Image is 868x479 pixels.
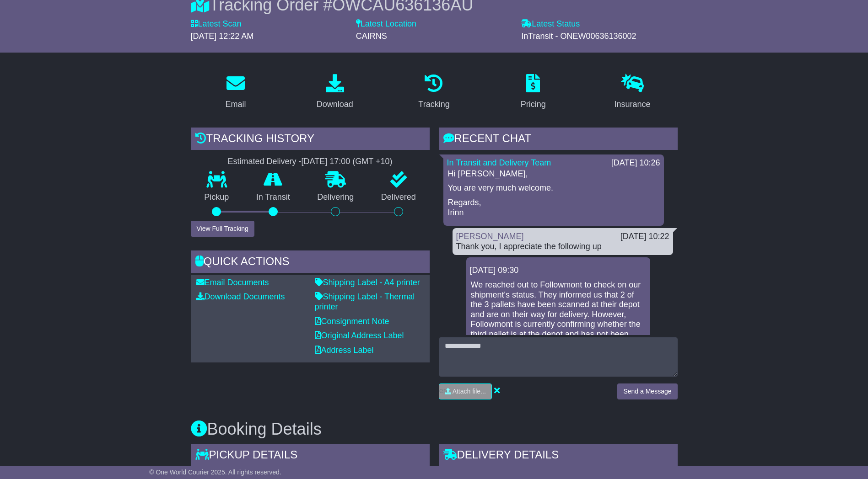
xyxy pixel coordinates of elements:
a: Pricing [515,71,552,114]
a: In Transit and Delivery Team [447,158,551,167]
label: Latest Location [356,19,416,29]
a: Address Label [315,346,374,355]
span: CAIRNS [356,32,387,41]
a: Email [219,71,252,114]
label: Latest Status [521,19,580,29]
h3: Booking Details [191,420,678,438]
button: Send a Message [617,383,677,399]
div: Insurance [615,98,651,111]
div: RECENT CHAT [439,128,678,152]
div: Tracking history [191,128,430,152]
div: [DATE] 10:22 [620,232,669,242]
span: InTransit - ONEW00636136002 [521,32,636,41]
p: You are very much welcome. [448,183,659,193]
a: Email Documents [196,278,269,287]
div: [DATE] 10:26 [611,158,660,168]
div: Pickup Details [191,444,430,468]
div: Quick Actions [191,250,430,275]
span: [DATE] 12:22 AM [191,32,254,41]
p: We reached out to Followmont to check on our shipment's status. They informed us that 2 of the 3 ... [471,280,646,349]
a: Insurance [609,71,657,114]
a: Consignment Note [315,317,389,326]
div: Download [317,98,353,111]
div: [DATE] 17:00 (GMT +10) [302,157,393,167]
div: Thank you, I appreciate the following up [456,242,669,252]
p: Hi [PERSON_NAME], [448,169,659,179]
p: Pickup [191,192,243,202]
span: © One World Courier 2025. All rights reserved. [149,468,281,476]
a: Tracking [412,71,455,114]
div: Tracking [418,98,449,111]
p: Delivered [367,192,430,202]
div: Delivery Details [439,444,678,468]
p: Regards, Irinn [448,198,659,218]
button: View Full Tracking [191,221,254,237]
div: Pricing [521,98,546,111]
p: Delivering [304,192,368,202]
a: Original Address Label [315,331,404,340]
p: In Transit [243,192,304,202]
div: Email [225,98,246,111]
a: Download [311,71,359,114]
a: Download Documents [196,292,285,301]
label: Latest Scan [191,19,242,29]
div: Estimated Delivery - [191,157,430,167]
div: [DATE] 09:30 [470,266,647,276]
a: Shipping Label - Thermal printer [315,292,415,311]
a: Shipping Label - A4 printer [315,278,420,287]
a: [PERSON_NAME] [456,232,524,241]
